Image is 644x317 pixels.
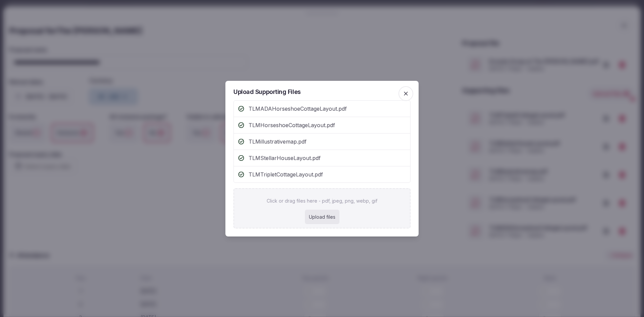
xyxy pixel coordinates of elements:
[249,138,307,146] span: TLMillustrativemap.pdf
[249,121,335,129] span: TLMHorseshoeCottageLayout.pdf
[249,154,321,162] span: TLMStellarHouseLayout.pdf
[249,170,323,178] span: TLMTripletCottageLayout.pdf
[267,198,377,204] p: Click or drag files here - pdf, jpeg, png, webp, gif
[249,105,347,113] span: TLMADAHorseshoeCottageLayout.pdf
[233,89,411,95] h2: Upload Supporting Files
[305,210,339,224] div: Upload files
